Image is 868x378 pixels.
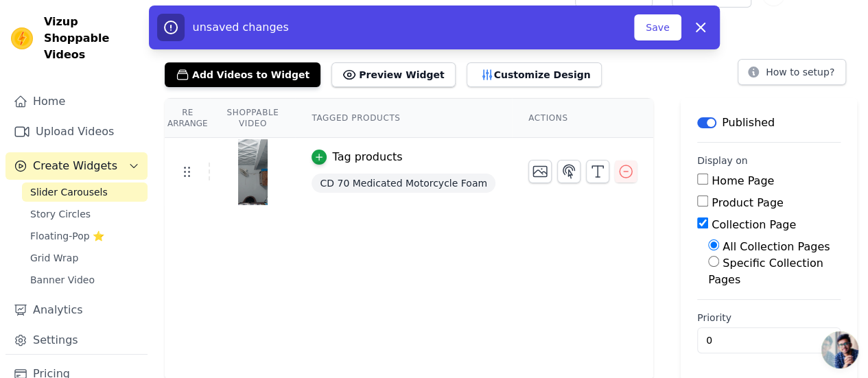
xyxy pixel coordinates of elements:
span: Grid Wrap [30,251,78,265]
button: Save [634,14,681,40]
p: Published [722,115,775,131]
label: All Collection Pages [723,240,830,253]
a: Home [5,88,148,115]
button: Change Thumbnail [528,160,552,183]
a: Slider Carousels [22,182,148,202]
span: CD 70 Medicated Motorcycle Foam [312,174,495,193]
th: Actions [512,99,653,138]
button: How to setup? [738,59,846,85]
button: Tag products [312,149,402,165]
label: Specific Collection Pages [708,257,823,286]
button: Customize Design [467,62,602,87]
button: Create Widgets [5,152,148,180]
div: Tag products [332,149,402,165]
span: Floating-Pop ⭐ [30,229,104,243]
button: Add Videos to Widget [165,62,320,87]
a: Grid Wrap [22,248,148,268]
a: Story Circles [22,204,148,224]
legend: Display on [697,154,748,167]
label: Collection Page [712,218,796,231]
span: unsaved changes [193,21,289,34]
th: Shoppable Video [210,99,295,138]
a: Open chat [821,331,858,368]
button: Preview Widget [331,62,455,87]
label: Product Page [712,196,784,209]
img: tn-063b3a825a6d43a086729d7ecf0ec3cb.png [233,139,272,205]
a: Banner Video [22,270,148,290]
a: Settings [5,327,148,354]
span: Story Circles [30,207,91,221]
th: Tagged Products [295,99,512,138]
a: How to setup? [738,69,846,82]
label: Priority [697,311,841,324]
a: Analytics [5,296,148,324]
th: Re Arrange [165,99,210,138]
span: Create Widgets [33,158,117,174]
a: Upload Videos [5,118,148,145]
span: Slider Carousels [30,185,108,199]
label: Home Page [712,174,774,187]
span: Banner Video [30,273,95,287]
a: Floating-Pop ⭐ [22,226,148,246]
